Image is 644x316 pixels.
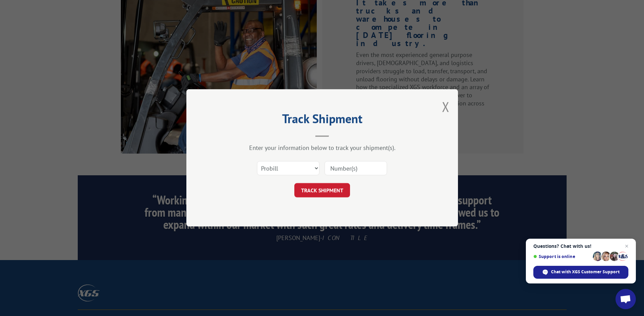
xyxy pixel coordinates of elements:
span: Questions? Chat with us! [533,243,628,249]
div: Open chat [615,289,636,309]
div: Chat with XGS Customer Support [533,266,628,279]
span: Chat with XGS Customer Support [551,269,620,275]
button: TRACK SHIPMENT [294,183,350,198]
button: Close modal [442,98,449,116]
input: Number(s) [325,161,387,176]
span: Close chat [623,242,631,250]
h2: Track Shipment [220,114,424,127]
span: Support is online [533,254,590,259]
div: Enter your information below to track your shipment(s). [220,144,424,152]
